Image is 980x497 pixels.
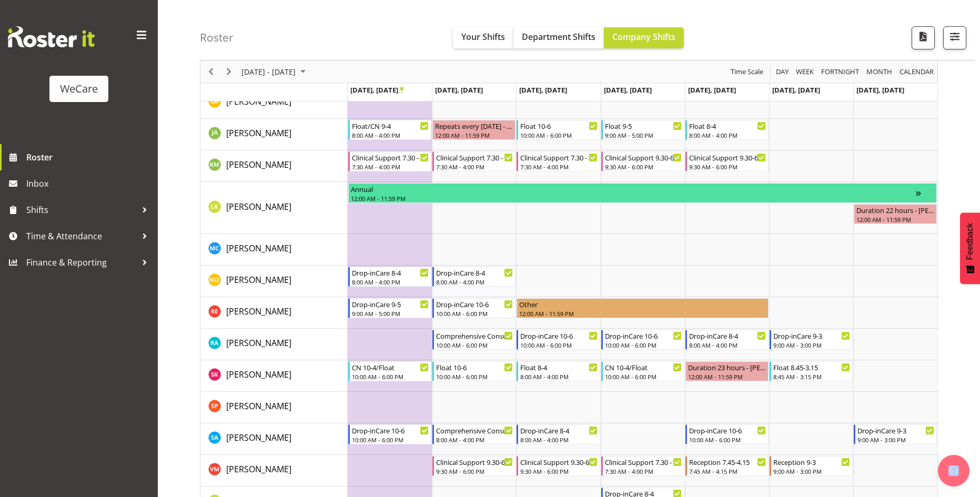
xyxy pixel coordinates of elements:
[689,457,766,467] div: Reception 7.45-4.15
[200,392,348,423] td: Samantha Poultney resource
[200,329,348,360] td: Rachna Anderson resource
[604,85,652,95] span: [DATE], [DATE]
[775,65,790,78] span: Day
[605,152,682,163] div: Clinical Support 9.30-6
[688,362,766,372] div: Duration 23 hours - [PERSON_NAME]
[605,163,682,171] div: 9:30 AM - 6:00 PM
[435,120,513,131] div: Repeats every [DATE] - [PERSON_NAME]
[865,65,893,78] span: Month
[820,65,860,78] span: Fortnight
[689,131,766,139] div: 8:00 AM - 4:00 PM
[200,87,348,119] td: Ena Advincula resource
[770,330,853,350] div: Rachna Anderson"s event - Drop-inCare 9-3 Begin From Saturday, September 27, 2025 at 9:00:00 AM G...
[352,372,429,381] div: 10:00 AM - 6:00 PM
[435,85,483,95] span: [DATE], [DATE]
[348,267,431,287] div: Natasha Ottley"s event - Drop-inCare 8-4 Begin From Monday, September 22, 2025 at 8:00:00 AM GMT+...
[689,467,766,475] div: 7:45 AM - 4:15 PM
[601,330,684,350] div: Rachna Anderson"s event - Drop-inCare 10-6 Begin From Thursday, September 25, 2025 at 10:00:00 AM...
[26,176,153,191] span: Inbox
[520,457,597,467] div: Clinical Support 9.30-6
[857,435,934,444] div: 9:00 AM - 3:00 PM
[436,267,513,278] div: Drop-inCare 8-4
[432,424,516,444] div: Sarah Abbott"s event - Comprehensive Consult 8-4 Begin From Tuesday, September 23, 2025 at 8:00:0...
[226,242,291,254] span: [PERSON_NAME]
[348,361,431,381] div: Saahit Kour"s event - CN 10-4/Float Begin From Monday, September 22, 2025 at 10:00:00 AM GMT+12:0...
[685,151,769,171] div: Kishendri Moodley"s event - Clinical Support 9.30-6 Begin From Friday, September 26, 2025 at 9:30...
[432,151,516,171] div: Kishendri Moodley"s event - Clinical Support 7.30 - 4 Begin From Tuesday, September 23, 2025 at 7...
[352,362,429,372] div: CN 10-4/Float
[240,65,297,78] span: [DATE] - [DATE]
[226,95,291,108] a: [PERSON_NAME]
[773,457,850,467] div: Reception 9-3
[200,455,348,486] td: Viktoriia Molchanova resource
[226,96,291,107] span: [PERSON_NAME]
[612,31,675,43] span: Company Shifts
[432,361,516,381] div: Saahit Kour"s event - Float 10-6 Begin From Tuesday, September 23, 2025 at 10:00:00 AM GMT+12:00 ...
[436,457,513,467] div: Clinical Support 9.30-6
[200,266,348,297] td: Natasha Ottley resource
[352,278,429,286] div: 8:00 AM - 4:00 PM
[436,299,513,309] div: Drop-inCare 10-6
[960,212,980,284] button: Feedback - Show survey
[200,32,234,44] h4: Roster
[520,362,597,372] div: Float 8-4
[604,27,684,48] button: Company Shifts
[912,26,935,49] button: Download a PDF of the roster according to the set date range.
[601,361,684,381] div: Saahit Kour"s event - CN 10-4/Float Begin From Thursday, September 25, 2025 at 10:00:00 AM GMT+12...
[436,309,513,318] div: 10:00 AM - 6:00 PM
[943,26,966,49] button: Filter Shifts
[200,182,348,234] td: Liandy Kritzinger resource
[348,298,431,318] div: Rachel Els"s event - Drop-inCare 9-5 Begin From Monday, September 22, 2025 at 9:00:00 AM GMT+12:0...
[688,372,766,381] div: 12:00 AM - 11:59 PM
[435,131,513,139] div: 12:00 AM - 11:59 PM
[226,463,291,475] span: [PERSON_NAME]
[770,361,853,381] div: Saahit Kour"s event - Float 8.45-3.15 Begin From Saturday, September 27, 2025 at 8:45:00 AM GMT+1...
[202,60,220,83] div: Previous
[352,425,429,435] div: Drop-inCare 10-6
[350,85,403,95] span: [DATE], [DATE]
[605,467,682,475] div: 7:30 AM - 4:00 PM
[605,131,682,139] div: 9:00 AM - 5:00 PM
[689,163,766,171] div: 9:30 AM - 6:00 PM
[226,274,291,286] span: [PERSON_NAME]
[857,425,934,435] div: Drop-inCare 9-3
[795,65,815,78] span: Week
[774,65,791,78] button: Timeline Day
[226,337,291,349] span: [PERSON_NAME]
[432,267,516,287] div: Natasha Ottley"s event - Drop-inCare 8-4 Begin From Tuesday, September 23, 2025 at 8:00:00 AM GMT...
[520,152,597,163] div: Clinical Support 7.30 - 4
[685,456,769,476] div: Viktoriia Molchanova"s event - Reception 7.45-4.15 Begin From Friday, September 26, 2025 at 7:45:...
[436,372,513,381] div: 10:00 AM - 6:00 PM
[854,424,937,444] div: Sarah Abbott"s event - Drop-inCare 9-3 Begin From Sunday, September 28, 2025 at 9:00:00 AM GMT+13...
[519,85,567,95] span: [DATE], [DATE]
[200,234,348,266] td: Mary Childs resource
[26,255,137,270] span: Finance & Reporting
[856,215,934,224] div: 12:00 AM - 11:59 PM
[601,120,684,140] div: Jane Arps"s event - Float 9-5 Begin From Thursday, September 25, 2025 at 9:00:00 AM GMT+12:00 End...
[519,299,765,309] div: Other
[222,65,236,78] button: Next
[605,457,682,467] div: Clinical Support 7.30 - 4
[436,362,513,372] div: Float 10-6
[794,65,816,78] button: Timeline Week
[352,152,429,163] div: Clinical Support 7.30 - 4
[856,205,934,215] div: Duration 22 hours - [PERSON_NAME]
[226,200,291,213] a: [PERSON_NAME]
[605,341,682,349] div: 10:00 AM - 6:00 PM
[820,65,861,78] button: Fortnight
[685,120,769,140] div: Jane Arps"s event - Float 8-4 Begin From Friday, September 26, 2025 at 8:00:00 AM GMT+12:00 Ends ...
[517,151,600,171] div: Kishendri Moodley"s event - Clinical Support 7.30 - 4 Begin From Wednesday, September 24, 2025 at...
[8,26,95,47] img: Rosterit website logo
[520,435,597,444] div: 8:00 AM - 4:00 PM
[689,120,766,131] div: Float 8-4
[352,299,429,309] div: Drop-inCare 9-5
[898,65,936,78] button: Month
[517,424,600,444] div: Sarah Abbott"s event - Drop-inCare 8-4 Begin From Wednesday, September 24, 2025 at 8:00:00 AM GMT...
[26,228,137,244] span: Time & Attendance
[200,150,348,182] td: Kishendri Moodley resource
[965,223,975,260] span: Feedback
[200,297,348,329] td: Rachel Els resource
[436,330,513,341] div: Comprehensive Consult 10-6
[605,330,682,341] div: Drop-inCare 10-6
[520,120,597,131] div: Float 10-6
